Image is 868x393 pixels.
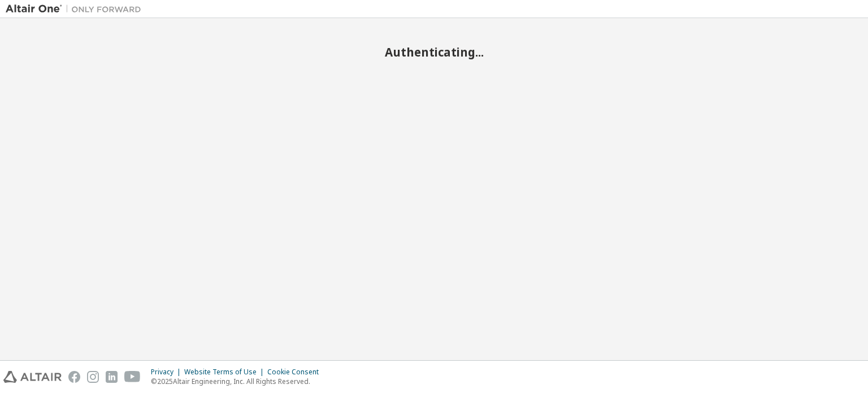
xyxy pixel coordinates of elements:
[3,371,62,383] img: altair_logo.svg
[87,371,99,383] img: instagram.svg
[124,371,141,383] img: youtube.svg
[151,377,325,386] p: © 2025 Altair Engineering, Inc. All Rights Reserved.
[184,368,267,377] div: Website Terms of Use
[151,368,184,377] div: Privacy
[6,3,147,15] img: Altair One
[68,371,80,383] img: facebook.svg
[6,45,862,59] h2: Authenticating...
[267,368,325,377] div: Cookie Consent
[106,371,118,383] img: linkedin.svg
